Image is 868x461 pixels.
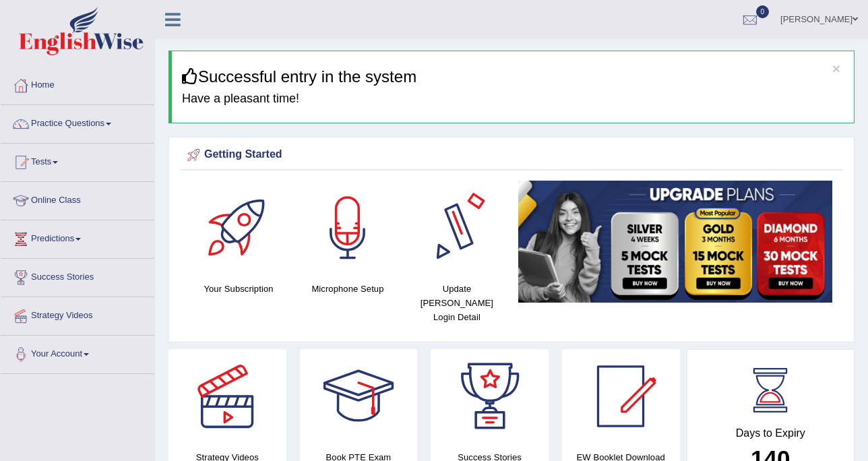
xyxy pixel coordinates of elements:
h4: Microphone Setup [300,282,396,296]
button: × [832,61,840,75]
div: Getting Started [184,145,839,165]
span: 0 [756,5,770,18]
a: Your Account [1,336,154,369]
a: Predictions [1,220,154,254]
a: Success Stories [1,259,154,293]
a: Strategy Videos [1,297,154,331]
a: Practice Questions [1,105,154,139]
h4: Update [PERSON_NAME] Login Detail [409,282,505,324]
a: Home [1,67,154,100]
img: small5.jpg [518,181,832,302]
h4: Days to Expiry [702,427,840,439]
h4: Have a pleasant time! [182,92,844,106]
h4: Your Subscription [191,282,286,296]
a: Online Class [1,182,154,216]
a: Tests [1,144,154,177]
h3: Successful entry in the system [182,68,844,86]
